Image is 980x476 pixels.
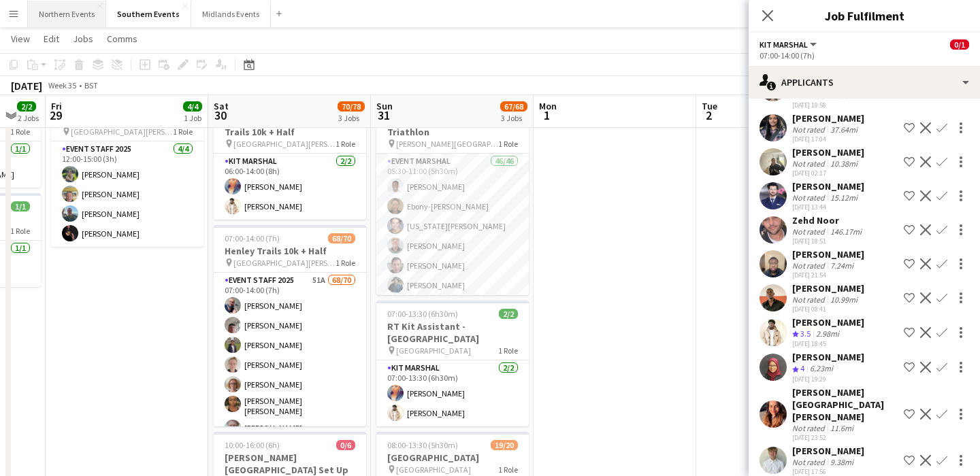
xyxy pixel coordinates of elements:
span: [GEOGRAPHIC_DATA][PERSON_NAME] [233,258,336,268]
span: 1 Role [498,345,518,356]
span: Tue [702,100,717,112]
span: [GEOGRAPHIC_DATA][PERSON_NAME] [71,126,173,137]
a: Edit [38,30,65,48]
div: [DATE] 08:41 [792,305,864,313]
span: [GEOGRAPHIC_DATA] [396,464,471,475]
span: Comms [107,33,137,45]
div: 6.23mi [807,363,836,375]
h3: [PERSON_NAME][GEOGRAPHIC_DATA] Set Up [214,452,366,476]
a: Jobs [67,30,99,48]
div: 2.98mi [813,328,842,340]
span: [GEOGRAPHIC_DATA] [396,345,471,356]
span: Sat [214,100,229,112]
div: [DATE] 21:54 [792,271,864,279]
div: 37.64mi [828,124,860,135]
a: View [5,30,35,48]
div: Not rated [792,260,828,271]
span: 31 [374,107,393,123]
div: [DATE] 17:04 [792,135,864,143]
div: Not rated [792,158,828,169]
div: [PERSON_NAME] [792,146,864,158]
span: 1 [537,107,557,123]
div: [PERSON_NAME] [792,112,864,124]
div: 7.24mi [828,260,856,271]
span: 2 [700,107,717,123]
button: Northern Events [28,1,106,27]
div: [DATE] [11,79,42,92]
app-card-role: Kit Marshal2/207:00-13:30 (6h30m)[PERSON_NAME][PERSON_NAME] [376,360,529,426]
span: 07:00-14:00 (7h) [225,233,280,243]
div: [DATE] 23:52 [792,433,898,442]
span: 0/6 [336,440,355,450]
button: Midlands Events [191,1,271,27]
div: [PERSON_NAME] [792,316,864,328]
app-job-card: 12:00-15:00 (3h)4/4Henley Trails set up [GEOGRAPHIC_DATA][PERSON_NAME]1 RoleEvent Staff 20254/412... [51,94,203,247]
div: Not rated [792,457,828,467]
span: 08:00-13:30 (5h30m) [387,440,458,450]
span: 3.5 [800,328,811,339]
span: View [11,33,30,45]
div: [PERSON_NAME] [792,180,864,192]
span: 07:00-13:30 (6h30m) [387,309,458,319]
span: 2/2 [499,309,518,319]
span: 68/70 [328,233,355,243]
div: [PERSON_NAME] [GEOGRAPHIC_DATA][PERSON_NAME] [792,386,898,423]
span: 1 Role [336,139,355,149]
div: 10.38mi [828,158,860,169]
span: 1 Role [10,126,30,137]
span: 1 Role [498,464,518,475]
span: 1 Role [173,126,193,137]
span: Edit [44,33,59,45]
button: Southern Events [106,1,191,27]
div: 3 Jobs [338,113,364,123]
span: 0/1 [950,39,969,50]
div: [DATE] 17:56 [792,467,864,476]
span: 4 [800,363,804,373]
span: 30 [212,107,229,123]
div: [PERSON_NAME] [792,248,864,260]
div: Not rated [792,423,828,433]
span: 2/2 [17,101,36,112]
a: Comms [101,30,143,48]
span: Week 35 [45,80,79,90]
div: 146.17mi [828,226,864,237]
app-job-card: 06:00-14:00 (8h)2/2RT Kit Assistant - Henley Trails 10k + Half [GEOGRAPHIC_DATA][PERSON_NAME]1 Ro... [214,94,366,220]
div: Not rated [792,124,828,135]
div: 15.12mi [828,192,860,203]
div: Not rated [792,192,828,203]
span: Fri [51,100,62,112]
div: 07:00-14:00 (7h) [759,50,969,61]
div: 10.99mi [828,294,860,305]
span: 4/4 [183,101,202,112]
div: [DATE] 19:29 [792,375,864,384]
div: 1 Job [184,113,201,123]
div: [PERSON_NAME] [792,282,864,294]
span: Mon [539,100,557,112]
span: 19/20 [491,440,518,450]
div: [DATE] 18:51 [792,237,864,245]
span: 29 [49,107,62,123]
h3: [GEOGRAPHIC_DATA] [376,452,529,464]
button: Kit Marshal [759,39,819,50]
app-job-card: 05:30-11:00 (5h30m)46/46[PERSON_NAME] Park Triathlon [PERSON_NAME][GEOGRAPHIC_DATA]1 RoleEvent Ma... [376,94,529,295]
app-job-card: 07:00-13:30 (6h30m)2/2RT Kit Assistant - [GEOGRAPHIC_DATA] [GEOGRAPHIC_DATA]1 RoleKit Marshal2/20... [376,301,529,426]
div: Not rated [792,226,828,237]
app-job-card: 07:00-14:00 (7h)68/70Henley Trails 10k + Half [GEOGRAPHIC_DATA][PERSON_NAME]1 RoleEvent Staff 202... [214,225,366,426]
span: 1 Role [498,139,518,149]
h3: Henley Trails 10k + Half [214,245,366,257]
span: Kit Marshal [759,39,808,50]
span: [PERSON_NAME][GEOGRAPHIC_DATA] [396,139,498,149]
span: 1 Role [336,258,355,268]
div: 9.38mi [828,457,856,467]
span: Jobs [73,33,93,45]
h3: RT Kit Assistant - [GEOGRAPHIC_DATA] [376,320,529,345]
span: 1/1 [11,201,30,211]
div: Applicants [749,66,980,99]
div: [DATE] 02:17 [792,169,864,177]
span: [GEOGRAPHIC_DATA][PERSON_NAME] [233,139,336,149]
div: [DATE] 13:44 [792,203,864,211]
